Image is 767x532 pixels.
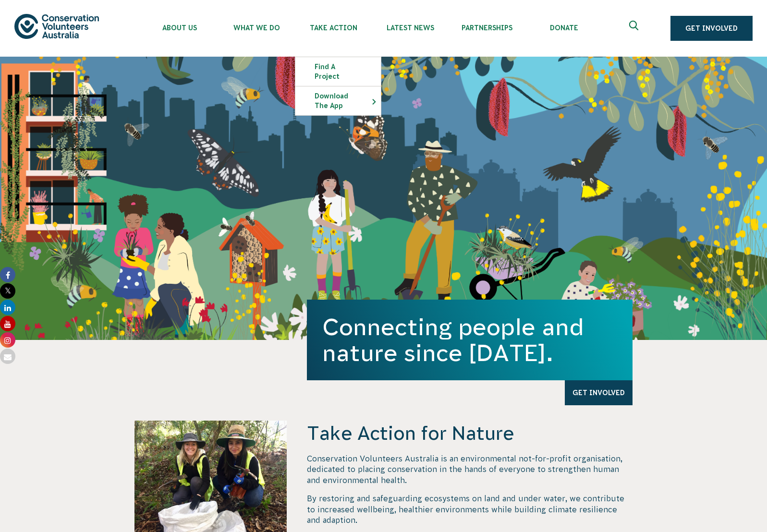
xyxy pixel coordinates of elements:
[295,86,381,116] li: Download the app
[670,16,753,41] a: Get Involved
[449,24,525,32] span: Partnerships
[14,14,99,38] img: logo.svg
[218,24,295,32] span: What We Do
[565,380,633,405] a: Get Involved
[295,24,372,32] span: Take Action
[372,24,449,32] span: Latest News
[525,24,602,32] span: Donate
[295,86,381,115] a: Download the app
[629,21,641,36] span: Expand search box
[307,453,633,485] p: Conservation Volunteers Australia is an environmental not-for-profit organisation, dedicated to p...
[307,421,633,446] h4: Take Action for Nature
[623,17,646,40] button: Expand search box Close search box
[141,24,218,32] span: About Us
[295,57,381,86] a: Find a project
[307,493,633,525] p: By restoring and safeguarding ecosystems on land and under water, we contribute to increased well...
[322,314,617,366] h1: Connecting people and nature since [DATE].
